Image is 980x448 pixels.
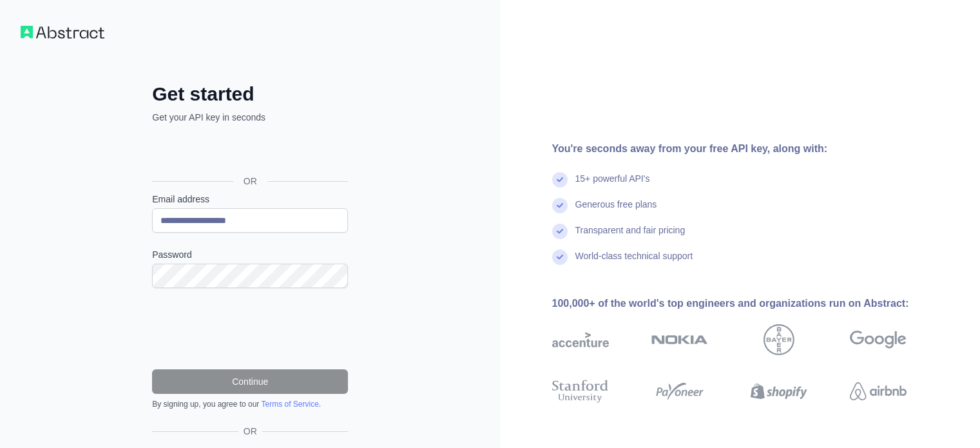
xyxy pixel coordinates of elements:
img: check mark [552,224,568,239]
img: check mark [552,172,568,188]
iframe: reCAPTCHA [152,304,348,354]
img: Workflow [21,26,104,39]
div: 15+ powerful API's [575,172,650,198]
img: check mark [552,249,568,265]
a: Terms of Service [261,400,318,409]
div: World-class technical support [575,249,693,275]
button: Continue [152,369,348,394]
img: google [850,324,907,355]
img: shopify [751,377,807,405]
img: airbnb [850,377,907,405]
div: 100,000+ of the world's top engineers and organizations run on Abstract: [552,296,948,311]
img: payoneer [651,377,708,405]
span: OR [238,425,262,438]
div: By signing up, you agree to our . [152,399,348,409]
div: Generous free plans [575,198,657,224]
span: OR [233,175,267,188]
div: Transparent and fair pricing [575,224,686,249]
iframe: Sign in with Google Button [146,138,352,166]
img: nokia [651,324,708,355]
div: You're seconds away from your free API key, along with: [552,141,948,157]
h2: Get started [152,83,348,106]
img: stanford university [552,377,609,405]
img: check mark [552,198,568,213]
label: Password [152,248,348,261]
img: bayer [764,324,794,355]
p: Get your API key in seconds [152,111,348,124]
label: Email address [152,193,348,206]
img: accenture [552,324,609,355]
